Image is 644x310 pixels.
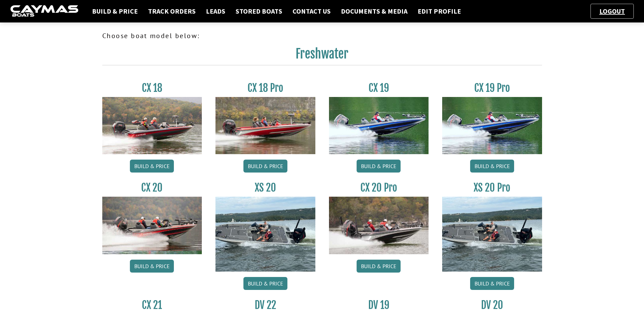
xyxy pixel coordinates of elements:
a: Build & Price [89,7,141,16]
a: Build & Price [470,160,514,173]
h3: CX 20 Pro [329,181,429,194]
img: CX-20Pro_thumbnail.jpg [329,197,429,254]
h3: CX 18 Pro [215,82,315,94]
h3: CX 19 Pro [442,82,542,94]
a: Track Orders [145,7,199,16]
a: Contact Us [289,7,334,16]
a: Build & Price [470,277,514,290]
img: CX19_thumbnail.jpg [329,97,429,154]
a: Build & Price [243,277,287,290]
img: CX-20_thumbnail.jpg [102,197,202,254]
a: Build & Price [130,160,174,173]
a: Documents & Media [338,7,411,16]
img: caymas-dealer-connect-2ed40d3bc7270c1d8d7ffb4b79bf05adc795679939227970def78ec6f6c03838.gif [10,5,78,18]
a: Build & Price [130,260,174,273]
a: Build & Price [357,260,401,273]
img: CX19_thumbnail.jpg [442,97,542,154]
h3: CX 20 [102,181,202,194]
h2: Freshwater [102,46,542,65]
h3: CX 18 [102,82,202,94]
a: Logout [596,7,628,15]
a: Build & Price [357,160,401,173]
h3: XS 20 [215,181,315,194]
a: Leads [203,7,229,16]
a: Edit Profile [414,7,464,16]
h3: XS 20 Pro [442,181,542,194]
img: CX-18S_thumbnail.jpg [102,97,202,154]
a: Build & Price [243,160,287,173]
h3: CX 19 [329,82,429,94]
img: XS_20_resized.jpg [442,197,542,271]
a: Stored Boats [232,7,286,16]
p: Choose boat model below: [102,31,542,41]
img: XS_20_resized.jpg [215,197,315,271]
img: CX-18SS_thumbnail.jpg [215,97,315,154]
